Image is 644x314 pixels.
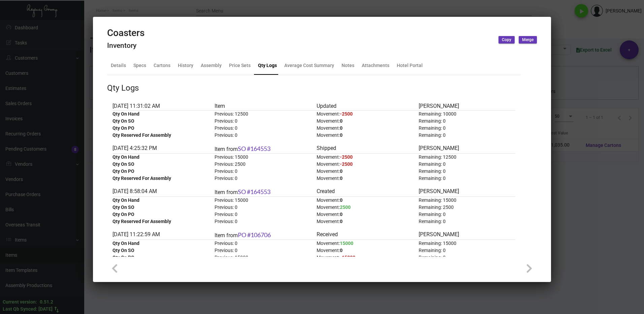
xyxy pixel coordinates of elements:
div: Remaining: 0 [419,175,515,182]
div: Movement: [317,125,413,132]
div: [PERSON_NAME] [419,102,515,110]
div: Qty On SO [112,247,209,254]
div: Updated [317,102,413,110]
div: Qty On Hand [112,154,209,161]
div: Previous: 15000 [215,197,311,204]
div: Qty Reserved For Assembly [112,175,209,182]
div: Qty Reserved For Assembly [112,218,209,225]
div: [PERSON_NAME] [419,230,515,240]
span: 0 [340,132,343,138]
div: Assembly [201,62,222,69]
div: Item [215,102,311,110]
span: 0 [340,125,343,131]
div: Movement: [317,154,413,161]
h2: Coasters [107,27,144,39]
div: Qty On PO [112,211,209,218]
div: Previous: 0 [215,240,311,247]
span: 0 [340,219,343,224]
div: Previous: 0 [215,218,311,225]
div: Qty On Hand [112,111,209,118]
div: Qty On Hand [112,240,209,247]
div: Previous: 15000 [215,154,311,161]
div: Remaining: 15000 [419,240,515,247]
div: Remaining: 10000 [419,111,515,118]
div: Previous: 0 [215,247,311,254]
span: Copy [502,37,511,43]
div: Item from [215,230,311,240]
div: [PERSON_NAME] [419,144,515,153]
div: Remaining: 2500 [419,204,515,211]
span: 0 [340,248,343,253]
div: Created [317,187,413,196]
div: Price Sets [229,62,251,69]
div: 0.51.2 [40,299,53,306]
div: Specs [133,62,146,69]
div: Previous: 0 [215,132,311,139]
div: Remaining: 0 [419,218,515,225]
div: Remaining: 0 [419,125,515,132]
div: Movement: [317,211,413,218]
div: Previous: 0 [215,175,311,182]
div: Remaining: 0 [419,254,515,261]
div: Qty Reserved For Assembly [112,132,209,139]
div: Remaining: 12500 [419,154,515,161]
div: Movement: [317,197,413,204]
div: Qty On PO [112,125,209,132]
div: Movement: [317,204,413,211]
span: -2500 [340,154,353,160]
div: [DATE] 8:58:04 AM [112,187,209,196]
div: Remaining: 0 [419,211,515,218]
div: Qty On PO [112,254,209,261]
a: SO #164553 [238,188,270,195]
a: SO #164553 [238,145,270,152]
div: Movement: [317,132,413,139]
span: 2500 [340,205,351,210]
div: Previous: 0 [215,211,311,218]
div: Previous: 0 [215,118,311,125]
div: Previous: 0 [215,168,311,175]
span: -2500 [340,111,353,117]
div: [DATE] 4:25:32 PM [112,144,209,153]
div: Qty On SO [112,204,209,211]
span: 0 [340,212,343,217]
button: Copy [498,36,515,43]
div: Remaining: 15000 [419,197,515,204]
div: [DATE] 11:31:02 AM [112,102,209,110]
a: PO #106706 [238,231,271,239]
button: Merge [519,36,537,43]
div: Received [317,230,413,240]
div: Remaining: 0 [419,118,515,125]
div: Qty Logs [258,62,277,69]
div: Remaining: 0 [419,247,515,254]
div: Previous: 0 [215,125,311,132]
div: [PERSON_NAME] [419,187,515,196]
div: Item from [215,144,311,153]
div: Previous: 0 [215,204,311,211]
div: Shipped [317,144,413,153]
div: Movement: [317,168,413,175]
span: 15000 [340,241,353,246]
span: 0 [340,168,343,174]
span: 0 [340,176,343,181]
h4: Inventory [107,41,144,50]
div: Movement: [317,218,413,225]
div: Previous: 2500 [215,161,311,168]
div: Qty Logs [107,82,139,94]
div: History [178,62,193,69]
div: Details [111,62,126,69]
div: Notes [342,62,354,69]
div: Movement: [317,118,413,125]
div: Qty On Hand [112,197,209,204]
div: Remaining: 0 [419,132,515,139]
div: Previous: 12500 [215,111,311,118]
div: Movement: [317,254,413,261]
span: -15000 [340,255,355,260]
div: Remaining: 0 [419,168,515,175]
span: Merge [522,37,534,43]
div: Item from [215,187,311,196]
div: Current version: [3,299,37,306]
span: 0 [340,197,343,203]
div: Remaining: 0 [419,161,515,168]
div: Previous: 15000 [215,254,311,261]
div: Movement: [317,240,413,247]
